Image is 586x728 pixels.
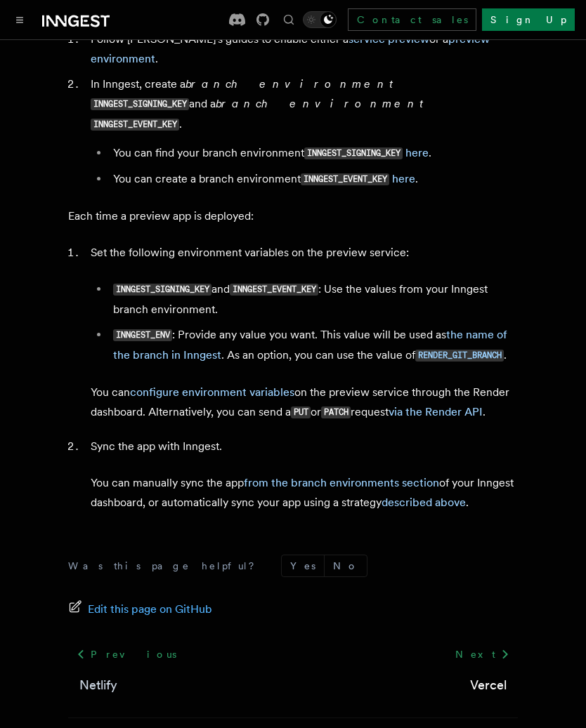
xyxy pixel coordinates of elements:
[113,329,172,341] code: INNGEST_ENV
[68,206,518,226] p: Each time a preview app is deployed:
[91,437,518,456] p: Sync the app with Inngest.
[109,325,518,366] li: : Provide any value you want. This value will be used as . As an option, you can use the value of .
[382,496,466,509] a: described above
[88,600,212,619] span: Edit this page on GitHub
[321,406,351,418] code: PATCH
[91,119,179,131] code: INNGEST_EVENT_KEY
[415,348,504,362] a: RENDER_GIT_BRANCH
[91,473,518,512] p: You can manually sync the app of your Inngest dashboard, or automatically sync your app using a s...
[405,146,429,159] a: here
[185,77,400,91] em: branch environment
[325,555,367,576] button: No
[113,284,211,296] code: INNGEST_SIGNING_KEY
[109,279,518,319] li: and : Use the values from your Inngest branch environment.
[470,675,507,695] a: Vercel
[79,675,117,695] a: Netlify
[230,284,318,296] code: INNGEST_EVENT_KEY
[91,32,490,65] a: preview environment
[447,642,518,667] a: Next
[303,11,337,28] button: Toggle dark mode
[482,8,575,31] a: Sign Up
[68,642,184,667] a: Previous
[109,143,518,164] li: You can find your branch environment .
[86,74,518,190] li: In Inngest, create a and a .
[301,173,389,185] code: INNGEST_EVENT_KEY
[304,147,403,159] code: INNGEST_SIGNING_KEY
[244,476,439,489] a: from the branch environments section
[216,97,430,110] em: branch environment
[280,11,297,28] button: Find something...
[91,243,518,263] p: Set the following environment variables on the preview service:
[91,383,518,423] p: You can on the preview service through the Render dashboard. Alternatively, you can send a or req...
[291,406,311,418] code: PUT
[389,405,483,418] a: via the Render API
[349,32,429,46] a: service preview
[282,555,324,576] button: Yes
[113,328,507,362] a: the name of the branch in Inngest
[130,385,294,399] a: configure environment variables
[86,29,518,69] li: Follow [PERSON_NAME]'s guides to enable either a or a .
[68,600,212,619] a: Edit this page on GitHub
[348,8,476,31] a: Contact sales
[11,11,28,28] button: Toggle navigation
[91,98,189,110] code: INNGEST_SIGNING_KEY
[109,169,518,190] li: You can create a branch environment .
[68,559,264,573] p: Was this page helpful?
[392,172,415,185] a: here
[415,350,504,362] code: RENDER_GIT_BRANCH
